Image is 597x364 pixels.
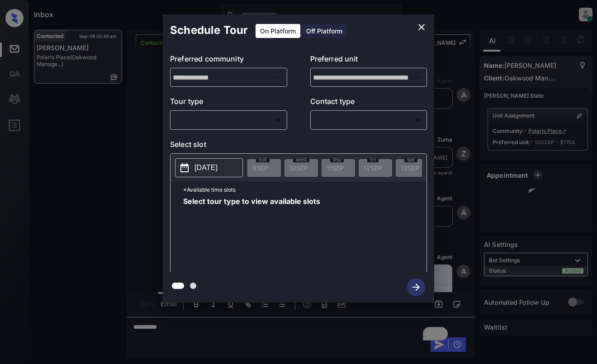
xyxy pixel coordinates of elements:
div: Off Platform [302,24,347,38]
button: [DATE] [175,158,243,177]
p: Preferred community [170,53,287,68]
h2: Schedule Tour [163,14,255,46]
button: close [412,18,431,36]
p: [DATE] [194,162,218,173]
p: Preferred unit [310,53,427,68]
p: Select slot [170,139,427,153]
p: *Available time slots [183,182,426,198]
p: Tour type [170,96,287,110]
span: Select tour type to view available slots [183,198,320,270]
p: Contact type [310,96,427,110]
div: On Platform [256,24,300,38]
